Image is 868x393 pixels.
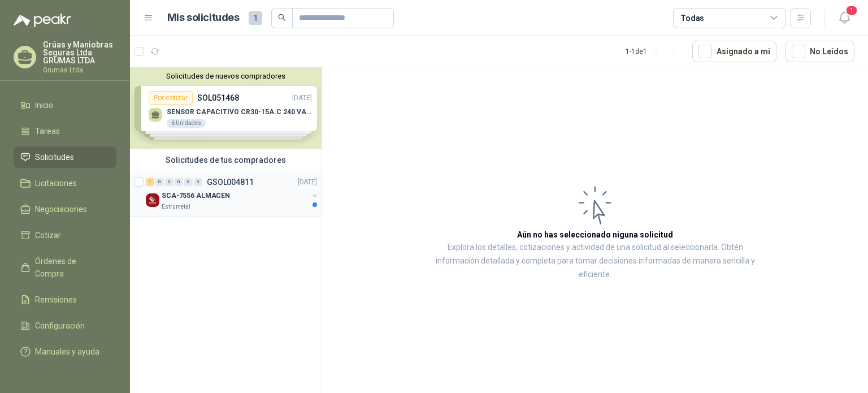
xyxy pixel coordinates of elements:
span: 1 [249,11,262,25]
button: No Leídos [785,41,854,62]
p: GSOL004811 [207,178,254,186]
h3: Aún no has seleccionado niguna solicitud [517,228,673,241]
a: Licitaciones [14,172,116,194]
a: Configuración [14,315,116,336]
a: Cotizar [14,224,116,246]
a: Inicio [14,94,116,116]
span: Licitaciones [35,177,77,189]
a: 1 0 0 0 0 0 GSOL004811[DATE] Company LogoSCA-7556 ALMACENEstrumetal [146,175,319,211]
div: 0 [155,178,164,186]
span: Negociaciones [35,203,87,215]
span: Órdenes de Compra [35,255,106,280]
a: Solicitudes [14,146,116,168]
a: Tareas [14,120,116,142]
a: Órdenes de Compra [14,251,116,284]
div: 1 [146,178,154,186]
div: 0 [194,178,202,186]
p: Estrumetal [162,202,190,211]
p: Explora los detalles, cotizaciones y actividad de una solicitud al seleccionarla. Obtén informaci... [435,241,755,282]
div: 0 [184,178,193,186]
div: 0 [175,178,183,186]
div: Solicitudes de nuevos compradoresPor cotizarSOL051468[DATE] SENSOR CAPACITIVO CR30-15A.C 240 VAC ... [130,67,322,149]
h1: Mis solicitudes [167,10,240,26]
span: 1 [845,5,858,16]
button: Asignado a mi [692,41,776,62]
a: Remisiones [14,289,116,310]
p: Grumas Ltda. [43,67,116,74]
img: Logo peakr [14,14,71,27]
img: Company Logo [146,193,159,207]
a: Negociaciones [14,198,116,220]
span: Configuración [35,319,85,332]
div: Solicitudes de tus compradores [130,149,322,171]
span: Manuales y ayuda [35,346,99,358]
button: 1 [834,8,854,28]
span: Tareas [35,125,60,137]
p: Grúas y Maniobras Seguras Ltda GRUMAS LTDA [43,41,116,64]
span: search [278,14,286,21]
span: Remisiones [35,293,77,306]
span: Inicio [35,99,53,111]
a: Manuales y ayuda [14,341,116,362]
button: Solicitudes de nuevos compradores [134,72,317,80]
div: 1 - 1 de 1 [626,42,683,61]
p: SCA-7556 ALMACEN [162,191,230,201]
span: Solicitudes [35,151,74,163]
p: [DATE] [298,177,317,188]
span: Cotizar [35,229,61,241]
div: 0 [165,178,173,186]
div: Todas [680,12,704,24]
